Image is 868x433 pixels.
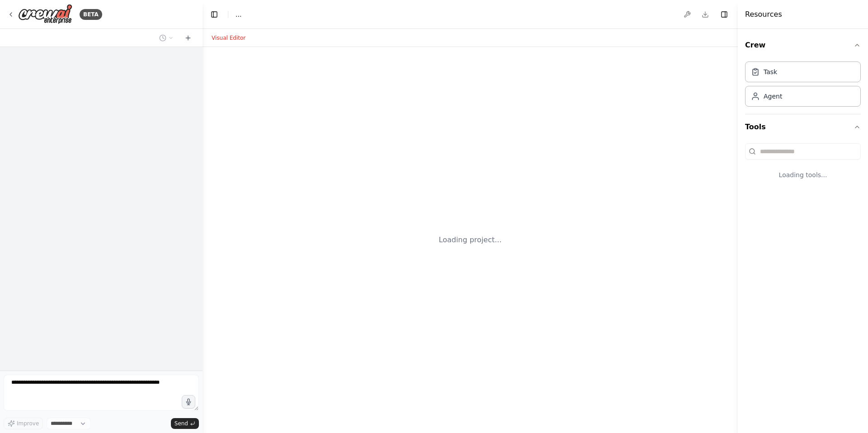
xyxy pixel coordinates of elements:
[171,418,199,429] button: Send
[439,235,502,245] div: Loading project...
[745,33,861,58] button: Crew
[745,114,861,140] button: Tools
[764,92,782,101] div: Agent
[236,10,241,19] span: ...
[745,140,861,194] div: Tools
[745,163,861,187] div: Loading tools...
[18,4,72,24] img: Logo
[206,33,251,43] button: Visual Editor
[208,8,221,21] button: Hide left sidebar
[236,10,241,19] nav: breadcrumb
[745,9,782,20] h4: Resources
[182,395,195,409] button: Click to speak your automation idea
[764,67,777,76] div: Task
[181,33,195,43] button: Start a new chat
[156,33,177,43] button: Switch to previous chat
[745,58,861,114] div: Crew
[80,9,102,20] div: BETA
[718,8,731,21] button: Hide right sidebar
[17,420,39,427] span: Improve
[175,420,188,427] span: Send
[4,418,43,429] button: Improve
